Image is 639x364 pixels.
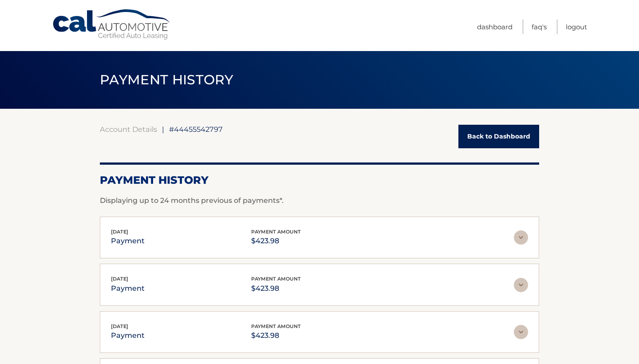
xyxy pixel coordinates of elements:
span: PAYMENT HISTORY [100,71,233,88]
p: Displaying up to 24 months previous of payments*. [100,195,539,206]
a: Logout [566,20,587,34]
p: payment [111,282,145,295]
span: | [162,125,164,134]
span: payment amount [251,276,301,282]
span: [DATE] [111,276,128,282]
p: $423.98 [251,282,301,295]
p: $423.98 [251,329,301,342]
a: FAQ's [532,20,547,34]
a: Account Details [100,125,157,134]
p: payment [111,329,145,342]
p: $423.98 [251,235,301,247]
span: payment amount [251,323,301,329]
a: Back to Dashboard [458,125,539,148]
h2: Payment History [100,174,539,187]
span: [DATE] [111,229,128,235]
a: Cal Automotive [52,9,172,40]
span: payment amount [251,229,301,235]
img: accordion-rest.svg [514,230,528,245]
img: accordion-rest.svg [514,325,528,339]
span: [DATE] [111,323,128,329]
p: payment [111,235,145,247]
span: #44455542797 [169,125,223,134]
a: Dashboard [477,20,513,34]
img: accordion-rest.svg [514,278,528,292]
